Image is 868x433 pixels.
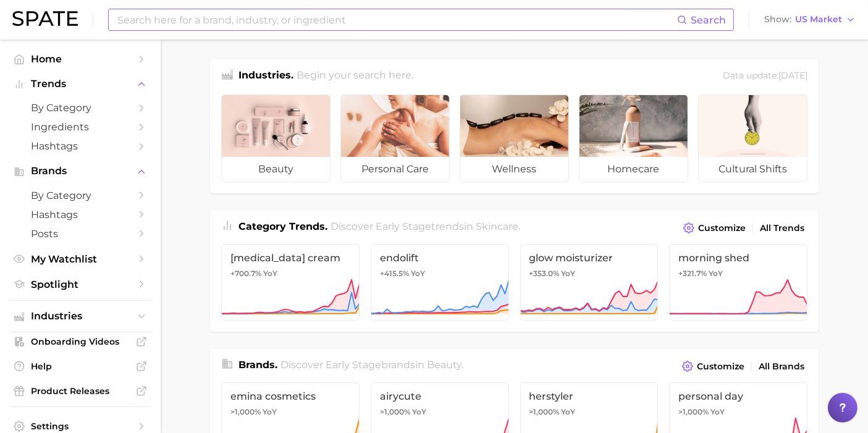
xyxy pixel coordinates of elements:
a: Spotlight [10,275,151,294]
a: Ingredients [10,117,151,137]
span: [MEDICAL_DATA] cream [230,252,350,264]
span: Search [691,14,726,26]
span: All Brands [759,361,804,372]
span: Help [31,361,130,372]
a: by Category [10,98,151,117]
span: +700.7% [230,269,261,278]
h2: Begin your search here. [297,68,414,85]
a: wellness [460,95,569,182]
button: Customize [679,358,748,375]
span: cultural shifts [699,157,807,182]
a: My Watchlist [10,250,151,269]
a: Product Releases [10,382,151,400]
span: personal day [678,390,798,402]
span: >1,000% [678,407,709,416]
div: Data update: [DATE] [723,68,807,85]
span: Brands [31,166,130,177]
span: +415.5% [380,269,409,278]
span: personal care [341,157,449,182]
span: Discover Early Stage trends in . [331,221,521,232]
span: herstyler [529,390,649,402]
span: endolift [380,252,500,264]
h1: Industries. [238,68,293,85]
a: All Trends [757,220,807,237]
span: Category Trends . [238,221,327,232]
span: +353.0% [529,269,560,278]
span: Customize [698,223,746,233]
span: YoY [562,407,576,417]
span: YoY [412,407,426,417]
span: emina cosmetics [230,390,350,402]
a: Posts [10,224,151,243]
a: Hashtags [10,205,151,224]
span: beauty [222,157,330,182]
a: by Category [10,186,151,205]
span: YoY [411,269,425,279]
span: Hashtags [31,209,130,221]
span: Hashtags [31,140,130,152]
span: Spotlight [31,279,130,290]
span: US Market [795,16,842,23]
a: beauty [221,95,331,182]
span: Posts [31,228,130,240]
span: Settings [31,421,130,432]
button: ShowUS Market [761,12,859,28]
span: YoY [263,407,277,417]
span: Trends [31,78,130,90]
button: Trends [10,75,151,93]
span: Product Releases [31,385,130,397]
span: homecare [579,157,688,182]
button: Customize [680,219,749,237]
span: >1,000% [380,407,410,416]
span: All Trends [760,223,804,233]
span: Show [764,16,791,23]
span: wellness [460,157,568,182]
a: Help [10,357,151,376]
a: Hashtags [10,137,151,156]
span: airycute [380,390,500,402]
a: morning shed+321.7% YoY [669,244,807,321]
a: cultural shifts [698,95,807,182]
span: YoY [710,407,725,417]
a: personal care [340,95,450,182]
span: skincare [476,221,519,232]
img: SPATE [12,11,78,26]
a: [MEDICAL_DATA] cream+700.7% YoY [221,244,360,321]
input: Search here for a brand, industry, or ingredient [116,9,677,30]
a: Onboarding Videos [10,332,151,351]
span: +321.7% [678,269,707,278]
span: YoY [709,269,723,279]
span: YoY [562,269,576,279]
span: glow moisturizer [529,252,649,264]
a: endolift+415.5% YoY [371,244,509,321]
button: Industries [10,307,151,326]
span: Home [31,53,130,65]
a: glow moisturizer+353.0% YoY [520,244,659,321]
a: Home [10,49,151,69]
span: Discover Early Stage brands in . [281,359,464,371]
button: Brands [10,162,151,180]
span: >1,000% [529,407,560,416]
span: by Category [31,102,130,114]
span: Onboarding Videos [31,336,130,347]
span: morning shed [678,252,798,264]
a: homecare [579,95,688,182]
span: by Category [31,190,130,201]
span: Brands . [238,359,277,371]
span: Ingredients [31,121,130,133]
span: Industries [31,311,130,322]
span: Customize [697,361,744,372]
span: YoY [263,269,277,279]
span: >1,000% [230,407,261,416]
a: All Brands [756,358,807,375]
span: My Watchlist [31,253,130,265]
span: beauty [428,359,462,371]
